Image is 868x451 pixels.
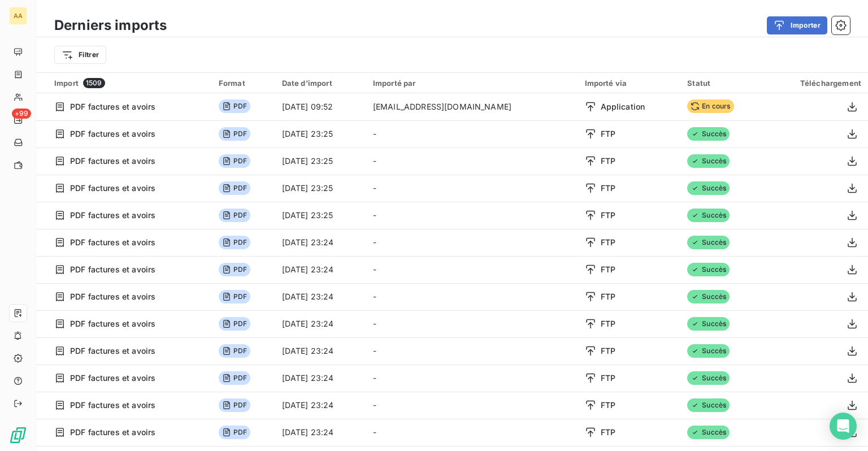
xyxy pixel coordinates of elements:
span: Succès [687,371,730,385]
div: Statut [687,79,757,88]
td: [DATE] 23:25 [275,120,366,148]
span: PDF [219,236,250,249]
span: FTP [601,345,615,357]
td: [DATE] 23:24 [275,392,366,419]
span: PDF [219,317,250,331]
div: Format [219,79,268,88]
td: [DATE] 23:24 [275,229,366,256]
span: PDF [219,181,250,195]
span: Succès [687,154,730,168]
span: PDF [219,290,250,303]
td: [DATE] 23:25 [275,202,366,229]
span: FTP [601,318,615,329]
span: Succès [687,290,730,303]
span: FTP [601,210,615,221]
span: PDF [219,426,250,439]
div: Import [54,78,205,88]
td: [DATE] 23:24 [275,419,366,446]
div: Importé par [373,79,571,88]
span: +99 [12,109,31,119]
span: PDF factures et avoirs [70,210,155,221]
span: FTP [601,155,615,167]
span: PDF [219,154,250,168]
td: - [366,392,578,419]
span: FTP [601,183,615,194]
span: PDF factures et avoirs [70,155,155,167]
span: PDF factures et avoirs [70,400,155,411]
td: [DATE] 09:52 [275,93,366,120]
button: Filtrer [54,46,106,64]
td: [DATE] 23:24 [275,365,366,392]
span: Succès [687,127,730,141]
td: [DATE] 23:24 [275,256,366,283]
span: Succès [687,263,730,276]
td: - [366,310,578,337]
span: PDF factures et avoirs [70,427,155,438]
td: - [366,419,578,446]
span: Succès [687,181,730,195]
span: Succès [687,426,730,439]
span: PDF [219,209,250,222]
button: Importer [767,16,827,34]
td: - [366,337,578,365]
span: PDF factures et avoirs [70,372,155,384]
span: FTP [601,128,615,140]
span: FTP [601,264,615,275]
span: PDF [219,127,250,141]
span: PDF factures et avoirs [70,128,155,140]
td: [DATE] 23:25 [275,175,366,202]
span: PDF factures et avoirs [70,101,155,112]
img: Logo LeanPay [9,426,27,444]
td: - [366,283,578,310]
span: PDF factures et avoirs [70,264,155,275]
span: Succès [687,344,730,358]
td: [DATE] 23:24 [275,283,366,310]
h3: Derniers imports [54,15,167,36]
td: [EMAIL_ADDRESS][DOMAIN_NAME] [366,93,578,120]
span: PDF factures et avoirs [70,318,155,329]
div: AA [9,7,27,25]
span: FTP [601,427,615,438]
span: FTP [601,291,615,302]
td: - [366,256,578,283]
div: Importé via [585,79,674,88]
span: PDF [219,344,250,358]
span: PDF [219,398,250,412]
span: FTP [601,400,615,411]
span: Application [601,101,645,112]
span: Succès [687,209,730,222]
span: PDF [219,263,250,276]
div: Open Intercom Messenger [830,413,857,440]
span: PDF [219,371,250,385]
td: - [366,120,578,148]
span: Succès [687,398,730,412]
span: PDF factures et avoirs [70,237,155,248]
span: FTP [601,372,615,384]
td: - [366,365,578,392]
span: PDF factures et avoirs [70,183,155,194]
div: Téléchargement [771,79,861,88]
span: PDF [219,99,250,113]
td: - [366,202,578,229]
td: [DATE] 23:24 [275,310,366,337]
td: - [366,229,578,256]
td: [DATE] 23:25 [275,148,366,175]
span: En cours [687,99,734,113]
div: Date d’import [282,79,359,88]
td: - [366,175,578,202]
span: Succès [687,317,730,331]
td: - [366,148,578,175]
td: [DATE] 23:24 [275,337,366,365]
span: 1509 [83,78,105,88]
span: PDF factures et avoirs [70,345,155,357]
span: FTP [601,237,615,248]
span: Succès [687,236,730,249]
span: PDF factures et avoirs [70,291,155,302]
